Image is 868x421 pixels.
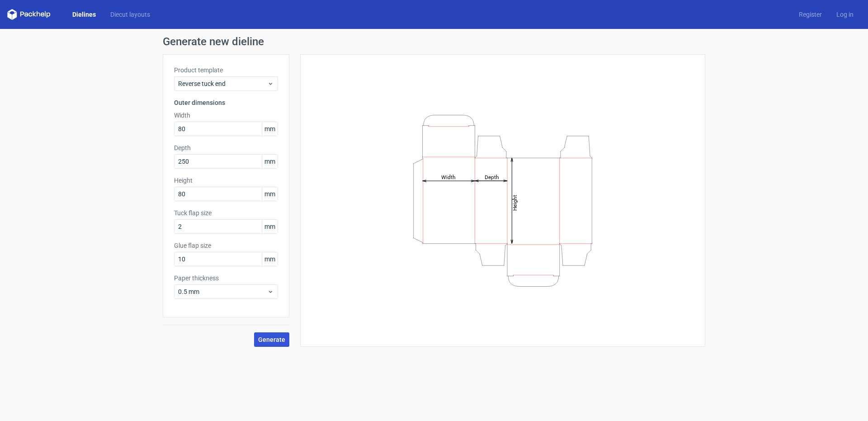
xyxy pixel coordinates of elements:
[262,155,278,168] span: mm
[174,274,278,283] label: Paper thickness
[174,111,278,120] label: Width
[441,174,456,180] tspan: Width
[178,287,267,296] span: 0.5 mm
[103,10,157,19] a: Diecut layouts
[178,79,267,88] span: Reverse tuck end
[829,10,861,19] a: Log in
[262,187,278,201] span: mm
[254,332,289,347] button: Generate
[512,194,518,210] tspan: Height
[262,122,278,136] span: mm
[174,208,278,218] label: Tuck flap size
[792,10,829,19] a: Register
[65,10,103,19] a: Dielines
[485,174,499,180] tspan: Depth
[174,241,278,250] label: Glue flap size
[258,336,285,343] span: Generate
[163,36,705,47] h1: Generate new dieline
[174,143,278,152] label: Depth
[174,176,278,185] label: Height
[262,220,278,233] span: mm
[262,252,278,266] span: mm
[174,98,278,107] h3: Outer dimensions
[174,66,278,75] label: Product template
